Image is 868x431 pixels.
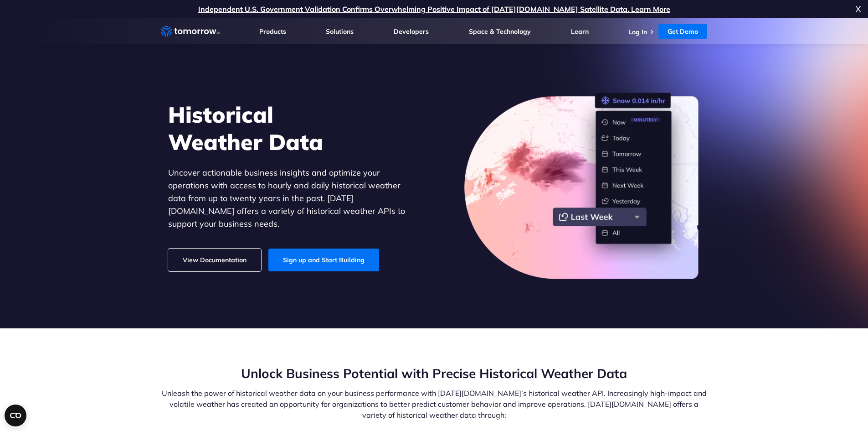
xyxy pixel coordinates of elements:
h1: Historical Weather Data [168,101,419,156]
a: Home link [161,25,220,38]
a: Get Demo [658,24,707,39]
a: Developers [394,27,429,36]
a: Log In [628,28,647,36]
p: Unleash the power of historical weather data on your business performance with [DATE][DOMAIN_NAME... [161,388,708,421]
p: Uncover actionable business insights and optimize your operations with access to hourly and daily... [168,166,419,230]
a: Products [259,27,286,36]
a: Sign up and Start Building [268,249,379,271]
a: Solutions [326,27,354,36]
a: Space & Technology [469,27,531,36]
button: Open CMP widget [5,405,26,426]
a: Independent U.S. Government Validation Confirms Overwhelming Positive Impact of [DATE][DOMAIN_NAM... [198,5,670,14]
img: historical-weather-data.png.webp [464,93,700,280]
a: View Documentation [168,249,261,271]
a: Learn [571,27,589,36]
h2: Unlock Business Potential with Precise Historical Weather Data [161,365,708,382]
